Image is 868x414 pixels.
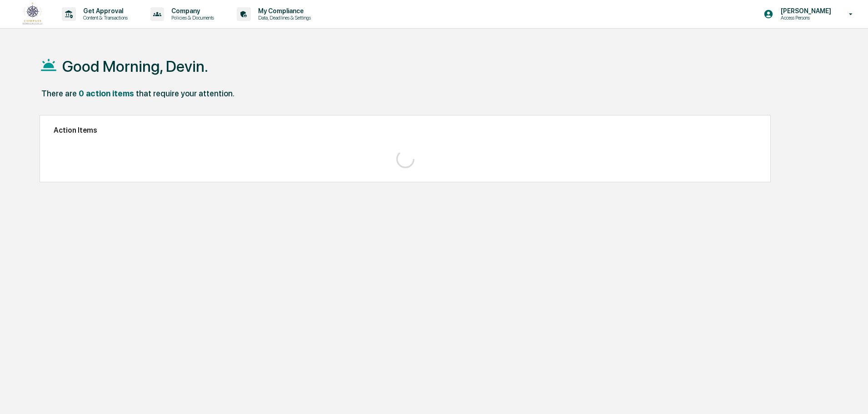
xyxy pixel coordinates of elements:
[76,7,132,15] p: Get Approval
[79,89,134,98] div: 0 action items
[22,2,44,27] img: logo
[773,15,836,21] p: Access Persons
[251,7,315,15] p: My Compliance
[62,57,208,75] h1: Good Morning, Devin.
[773,7,836,15] p: [PERSON_NAME]
[41,89,77,98] div: There are
[136,89,234,98] div: that require your attention.
[251,15,315,21] p: Data, Deadlines & Settings
[164,15,219,21] p: Policies & Documents
[54,126,757,135] h2: Action Items
[164,7,219,15] p: Company
[76,15,132,21] p: Content & Transactions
